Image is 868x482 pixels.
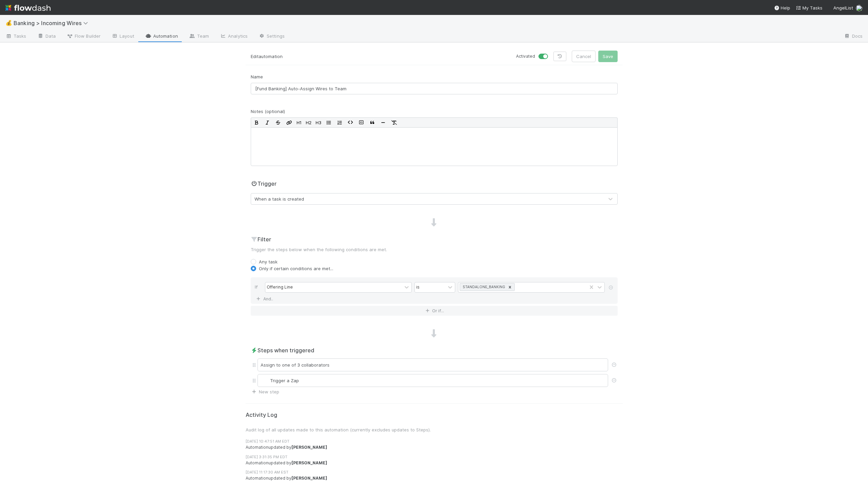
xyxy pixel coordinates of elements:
strong: [PERSON_NAME] [291,445,327,450]
div: If [255,282,265,294]
button: Or if... [251,306,618,316]
a: Docs [838,31,868,42]
a: And.. [255,294,276,304]
label: Any task [259,258,278,265]
button: Blockquote [367,118,378,127]
div: STANDALONE_BANKING [461,283,506,291]
button: Horizontal Rule [378,118,389,127]
button: Strikethrough [273,118,284,127]
a: New step [251,389,279,394]
button: Save [598,51,618,62]
div: Automation updated by [246,460,628,466]
div: Offering Line [267,284,293,290]
h5: Activity Log [246,412,623,419]
button: H2 [304,118,314,127]
div: Help [774,4,790,11]
strong: [PERSON_NAME] [291,460,327,465]
span: Tasks [5,33,26,39]
button: H1 [295,118,304,127]
button: Bullet List [323,118,334,127]
button: H3 [314,118,323,127]
div: [DATE] 11:17:30 AM EST [246,469,628,475]
span: Banking > Incoming Wires [14,20,91,26]
a: Team [183,31,214,42]
p: Audit log of all updates made to this automation (currently excludes updates to Steps). [246,426,623,433]
span: AngelList [833,5,853,11]
div: When a task is created [254,196,304,202]
div: Assign to one of 3 collaborators [258,358,608,371]
a: Flow Builder [61,31,106,42]
a: Layout [106,31,140,42]
a: My Tasks [796,4,822,11]
div: Trigger a Zap [261,377,605,384]
div: [DATE] 3:31:35 PM EDT [246,454,628,460]
img: avatar_31a23b92-6f17-4cd3-bc91-ece30a602713.png [856,5,863,12]
img: logo-inverted-e16ddd16eac7371096b0.svg [5,2,51,14]
label: Notes (optional) [251,108,285,115]
button: Bold [251,118,262,127]
a: Settings [253,31,290,42]
button: Code [345,118,356,127]
h2: Trigger [251,180,277,188]
strong: [PERSON_NAME] [291,476,327,481]
div: Automation updated by [246,444,628,450]
span: 💰 [5,20,12,26]
a: Data [32,31,61,42]
span: My Tasks [796,5,822,11]
div: is [416,284,420,290]
small: Activated [516,53,535,59]
a: Analytics [214,31,253,42]
button: Edit Link [284,118,295,127]
p: Trigger the steps below when the following conditions are met. [251,246,618,253]
button: Code Block [356,118,367,127]
button: Cancel [572,51,596,62]
label: Only if certain conditions are met... [259,265,333,272]
button: Ordered List [334,118,345,127]
span: Flow Builder [67,33,101,39]
h2: Filter [251,235,618,243]
div: [DATE] 10:47:51 AM EDT [246,439,628,444]
label: Name [251,73,263,80]
button: Remove Format [389,118,400,127]
a: Automation [140,31,183,42]
p: Edit automation [251,51,429,62]
img: zapier-logo-6a0a5e15dd7e324a8df7.svg [261,378,267,383]
div: Automation updated by [246,475,628,481]
button: Italic [262,118,273,127]
h2: Steps when triggered [251,346,618,354]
